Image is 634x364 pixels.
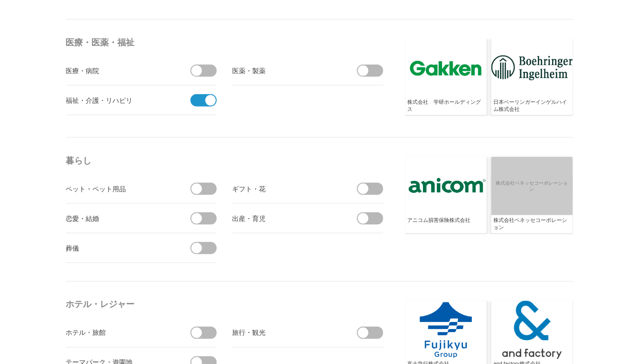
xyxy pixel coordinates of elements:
[233,65,340,77] div: 医薬・製薬
[233,327,340,339] div: 旅行・観光
[233,212,340,224] div: 出産・育児
[408,217,484,232] div: アニコム損害保険株式会社
[494,217,570,232] div: 株式会社ベネッセコーポレーション
[66,183,174,195] div: ペット・ペット用品
[66,34,387,51] h4: 医療・医薬・福祉
[66,65,174,77] div: 医療・病院
[66,152,387,169] h4: 暮らし
[66,212,174,224] div: 恋愛・結婚
[233,183,340,195] div: ギフト・花
[408,99,484,114] div: 株式会社 学研ホールディングス
[66,242,174,254] div: 葬儀
[66,94,174,106] div: 福祉・介護・リハビリ
[490,175,574,197] span: 株式会社ベネッセコーポレーション
[494,99,570,114] div: 日本ベーリンガーインゲルハイム株式会社
[66,327,174,339] div: ホテル・旅館
[66,296,387,313] h4: ホテル・レジャー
